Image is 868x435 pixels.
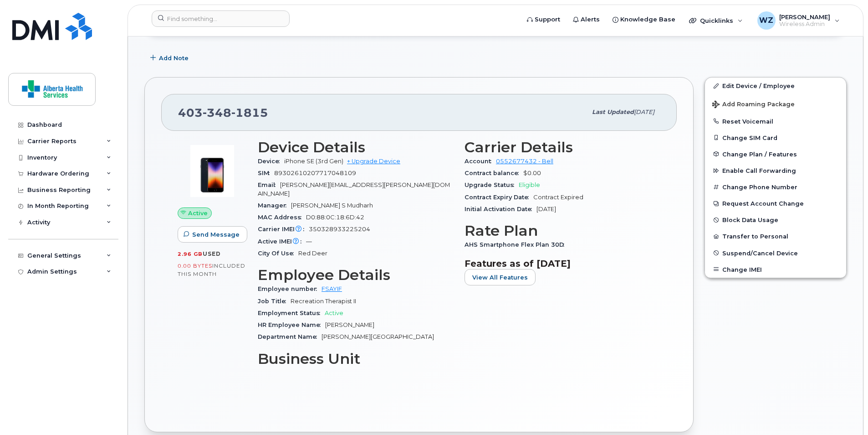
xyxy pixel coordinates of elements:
h3: Employee Details [258,267,454,283]
span: [PERSON_NAME] [779,13,830,21]
span: Carrier IMEI [258,226,309,233]
a: FSAYIF [322,285,342,292]
span: [PERSON_NAME][GEOGRAPHIC_DATA] [322,333,434,340]
button: Add Roaming Package [705,94,846,113]
span: Account [465,158,496,165]
span: City Of Use [258,250,298,257]
span: View All Features [472,273,528,282]
span: Alerts [581,15,600,24]
span: Employee number [258,285,322,292]
span: [DATE] [536,206,556,212]
span: 0.00 Bytes [178,263,212,269]
span: 348 [203,106,231,119]
h3: Device Details [258,139,454,155]
a: Support [521,10,567,29]
span: Enable Call Forwarding [722,167,796,174]
button: Transfer to Personal [705,228,846,244]
button: View All Features [465,269,536,285]
span: Department Name [258,333,322,340]
h3: Carrier Details [465,139,660,155]
a: Edit Device / Employee [705,78,846,94]
span: Employment Status [258,310,325,316]
span: Add Roaming Package [712,101,795,109]
span: — [306,238,312,245]
a: + Upgrade Device [347,158,400,165]
a: Alerts [567,10,606,29]
span: [PERSON_NAME] S Mudharh [291,202,373,209]
span: Suspend/Cancel Device [722,249,798,256]
span: iPhone SE (3rd Gen) [284,158,343,165]
span: Upgrade Status [465,181,519,188]
span: HR Employee Name [258,321,325,328]
button: Request Account Change [705,195,846,212]
button: Change IMEI [705,261,846,278]
img: image20231002-3703462-1angbar.jpeg [185,144,240,198]
span: Quicklinks [700,17,733,24]
div: Wei Zhou [751,11,846,30]
h3: Features as of [DATE] [465,258,660,269]
span: 1815 [231,106,268,119]
span: MAC Address [258,214,306,221]
h3: Rate Plan [465,223,660,239]
span: AHS Smartphone Flex Plan 30D [465,241,569,248]
button: Reset Voicemail [705,113,846,129]
span: Eligible [519,181,540,188]
button: Add Note [144,50,196,66]
span: Active [188,209,208,217]
a: Knowledge Base [606,10,682,29]
span: Last updated [592,109,634,115]
span: Support [535,15,560,24]
span: Active [325,310,343,316]
span: Contract Expiry Date [465,194,533,201]
h3: Business Unit [258,351,454,367]
span: Job Title [258,298,291,305]
span: 403 [178,106,268,119]
span: 2.96 GB [178,251,203,257]
button: Change Plan / Features [705,146,846,162]
span: Wireless Admin [779,21,830,28]
input: Find something... [152,10,290,27]
span: Add Note [159,54,189,62]
span: 89302610207717048109 [274,170,356,176]
span: WZ [759,15,773,26]
button: Send Message [178,226,247,243]
a: 0552677432 - Bell [496,158,553,165]
span: Red Deer [298,250,327,257]
span: Contract balance [465,170,523,176]
button: Enable Call Forwarding [705,162,846,179]
div: Quicklinks [683,11,749,30]
button: Block Data Usage [705,212,846,228]
span: Email [258,181,280,188]
button: Suspend/Cancel Device [705,245,846,261]
span: used [203,250,221,257]
span: Send Message [192,230,240,239]
span: Initial Activation Date [465,206,536,212]
span: $0.00 [523,170,541,176]
span: [PERSON_NAME][EMAIL_ADDRESS][PERSON_NAME][DOMAIN_NAME] [258,181,450,197]
button: Change Phone Number [705,179,846,195]
span: Change Plan / Features [722,150,797,157]
span: D0:88:0C:18:6D:42 [306,214,364,221]
span: [PERSON_NAME] [325,321,374,328]
span: Device [258,158,284,165]
span: Contract Expired [533,194,583,201]
span: Recreation Therapist II [291,298,356,305]
span: [DATE] [634,109,654,115]
span: included this month [178,262,245,277]
button: Change SIM Card [705,129,846,146]
span: Active IMEI [258,238,306,245]
span: Knowledge Base [620,15,675,24]
span: 350328933225204 [309,226,370,233]
span: Manager [258,202,291,209]
span: SIM [258,170,274,176]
